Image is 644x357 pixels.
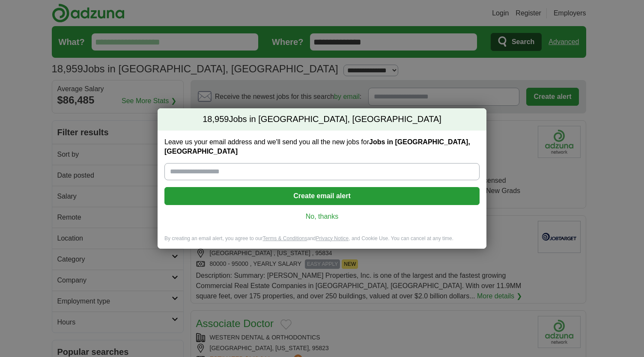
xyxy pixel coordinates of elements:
span: 18,959 [203,113,229,125]
button: Create email alert [164,187,480,205]
div: By creating an email alert, you agree to our and , and Cookie Use. You can cancel at any time. [158,235,486,249]
a: No, thanks [171,212,473,221]
a: Privacy Notice [316,235,349,241]
strong: Jobs in [GEOGRAPHIC_DATA], [GEOGRAPHIC_DATA] [164,138,470,155]
a: Terms & Conditions [262,235,307,241]
label: Leave us your email address and we'll send you all the new jobs for [164,137,480,156]
h2: Jobs in [GEOGRAPHIC_DATA], [GEOGRAPHIC_DATA] [158,108,486,131]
